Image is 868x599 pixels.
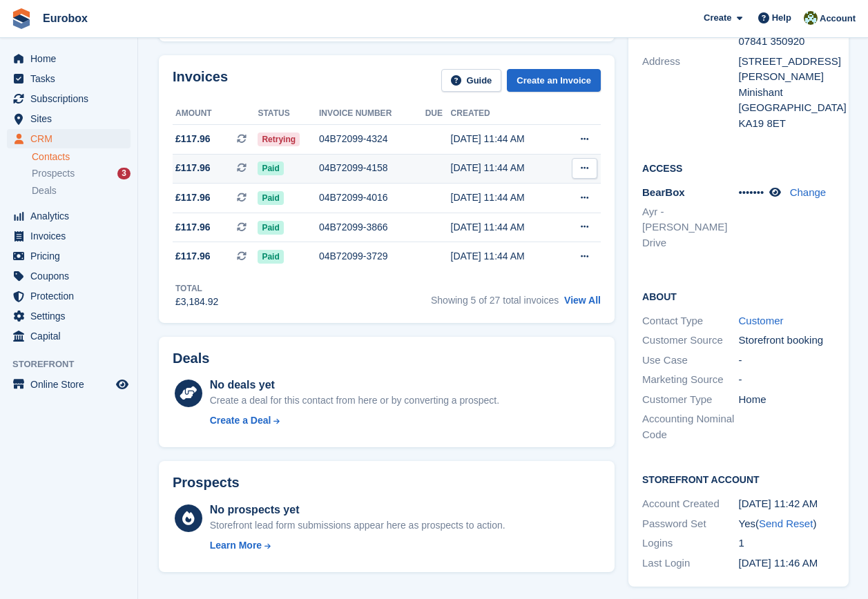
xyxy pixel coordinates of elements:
div: 04B72099-3866 [319,220,425,235]
div: Storefront lead form submissions appear here as prospects to action. [210,518,505,533]
span: Protection [30,286,113,306]
div: 1 [739,536,836,551]
span: Paid [258,221,283,235]
span: Subscriptions [30,89,113,108]
a: menu [7,375,131,394]
div: 04B72099-3729 [319,249,425,264]
div: [STREET_ADDRESS][PERSON_NAME] [739,54,836,85]
a: menu [7,226,131,246]
span: Home [30,49,113,68]
div: KA19 8ET [739,116,836,132]
div: Total [175,282,218,295]
div: Minishant [739,85,836,101]
a: Prospects 3 [32,166,131,181]
h2: About [642,289,835,303]
div: 3 [117,168,131,179]
span: Deals [32,184,57,197]
div: 04B72099-4158 [319,161,425,175]
div: Learn More [210,538,262,553]
div: 04B72099-4016 [319,190,425,205]
span: Analytics [30,206,113,226]
span: £117.96 [175,161,211,175]
th: Created [451,103,559,125]
time: 2023-07-24 10:46:09 UTC [739,557,818,569]
th: Amount [173,103,258,125]
div: £3,184.92 [175,295,218,309]
span: £117.96 [175,132,211,146]
a: menu [7,49,131,68]
div: - [739,372,836,388]
div: Last Login [642,556,739,571]
div: Customer Source [642,333,739,348]
div: 04B72099-4324 [319,132,425,146]
a: Create a Deal [210,413,499,428]
a: Guide [441,69,502,92]
span: £117.96 [175,220,211,235]
div: Create a deal for this contact from here or by converting a prospect. [210,393,499,408]
div: Marketing Source [642,372,739,388]
a: Customer [739,315,784,326]
span: Storefront [12,357,137,371]
div: [DATE] 11:44 AM [451,190,559,205]
img: stora-icon-8386f47178a22dfd0bd8f6a31ec36ba5ce8667c1dd55bd0f319d3a0aa187defe.svg [11,8,32,29]
div: No deals yet [210,377,499,393]
a: Preview store [114,376,131,393]
a: Create an Invoice [507,69,601,92]
a: menu [7,206,131,226]
th: Invoice number [319,103,425,125]
span: Paid [258,191,283,205]
li: Ayr - [PERSON_NAME] Drive [642,204,739,251]
span: ( ) [755,518,816,529]
span: Paid [258,161,283,175]
a: menu [7,109,131,128]
span: Prospects [32,167,75,180]
a: menu [7,326,131,346]
a: Learn More [210,538,505,553]
span: Pricing [30,246,113,266]
div: [GEOGRAPHIC_DATA] [739,100,836,116]
a: menu [7,246,131,266]
div: [DATE] 11:44 AM [451,249,559,264]
h2: Storefront Account [642,472,835,486]
div: [DATE] 11:44 AM [451,161,559,175]
span: Create [704,11,731,25]
a: Send Reset [759,518,813,529]
h2: Invoices [173,69,228,92]
span: Invoices [30,226,113,246]
img: Lorna Russell [804,11,818,25]
h2: Deals [173,351,209,366]
div: - [739,353,836,369]
span: ••••••• [739,186,764,198]
div: Storefront booking [739,333,836,348]
span: CRM [30,129,113,148]
a: menu [7,129,131,148]
span: Account [820,12,856,26]
a: Contacts [32,150,131,164]
div: Address [642,54,739,132]
div: [DATE] 11:42 AM [739,496,836,512]
div: Contact Type [642,313,739,329]
th: Due [425,103,451,125]
span: Coupons [30,266,113,286]
a: Eurobox [37,7,93,30]
div: Account Created [642,496,739,512]
a: Deals [32,184,131,198]
span: Settings [30,306,113,326]
div: Create a Deal [210,413,271,428]
span: BearBox [642,186,685,198]
span: Paid [258,250,283,264]
span: Help [772,11,791,25]
h2: Access [642,161,835,175]
span: Showing 5 of 27 total invoices [431,295,559,306]
div: Password Set [642,516,739,532]
h2: Prospects [173,475,240,491]
a: menu [7,266,131,286]
div: Yes [739,516,836,532]
div: Customer Type [642,392,739,408]
span: Online Store [30,375,113,394]
div: Logins [642,536,739,551]
span: £117.96 [175,190,211,205]
div: Use Case [642,353,739,369]
div: No prospects yet [210,502,505,518]
span: Capital [30,326,113,346]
